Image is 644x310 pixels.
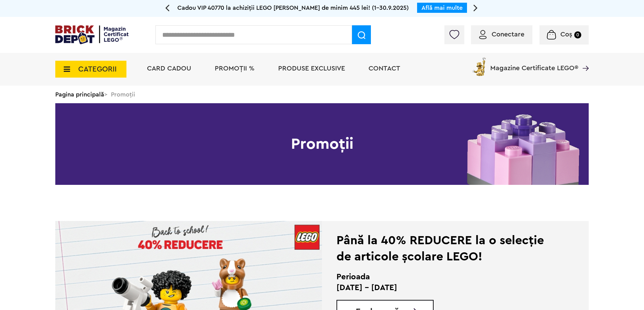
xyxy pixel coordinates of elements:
span: Magazine Certificate LEGO® [490,56,578,72]
a: PROMOȚII % [215,65,255,72]
span: Conectare [492,31,524,38]
h2: Perioada [336,272,555,282]
a: Card Cadou [147,65,191,72]
a: Produse exclusive [278,65,345,72]
a: Conectare [479,31,524,38]
span: CATEGORII [78,65,117,73]
span: Cadou VIP 40770 la achiziții LEGO [PERSON_NAME] de minim 445 lei! (1-30.9.2025) [177,5,409,11]
a: Magazine Certificate LEGO® [578,56,589,63]
div: > Promoții [55,86,589,103]
a: Află mai multe [421,5,463,11]
span: Coș [560,31,572,38]
a: Contact [369,65,400,72]
h1: Promoții [55,103,589,185]
small: 0 [574,31,581,38]
a: Pagina principală [55,91,104,97]
p: [DATE] - [DATE] [336,282,555,293]
div: Până la 40% REDUCERE la o selecție de articole școlare LEGO! [336,232,555,265]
